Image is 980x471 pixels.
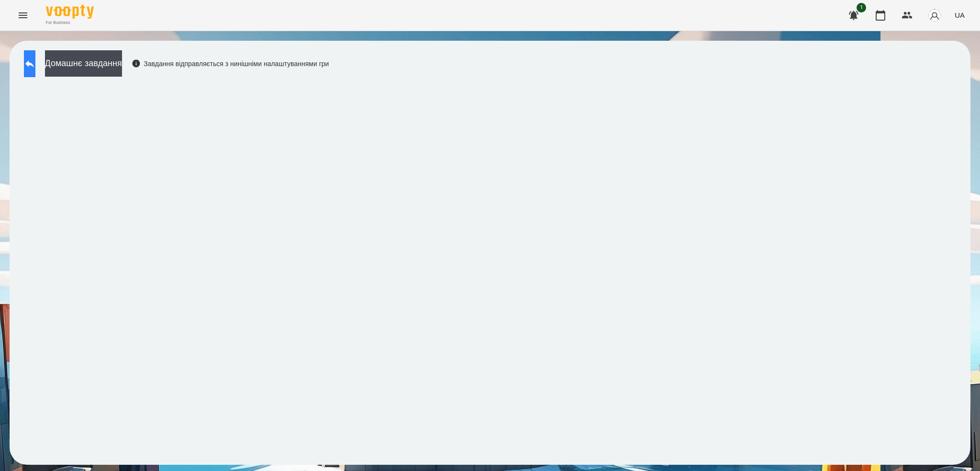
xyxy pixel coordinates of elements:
span: 1 [857,3,866,12]
img: avatar_s.png [928,9,941,22]
button: UA [951,6,969,24]
div: Завдання відправляється з нинішніми налаштуваннями гри [132,59,329,69]
span: UA [955,10,965,20]
button: Домашнє завдання [45,50,122,77]
img: Voopty Logo [46,5,94,19]
span: For Business [46,20,94,26]
button: Menu [11,4,34,27]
